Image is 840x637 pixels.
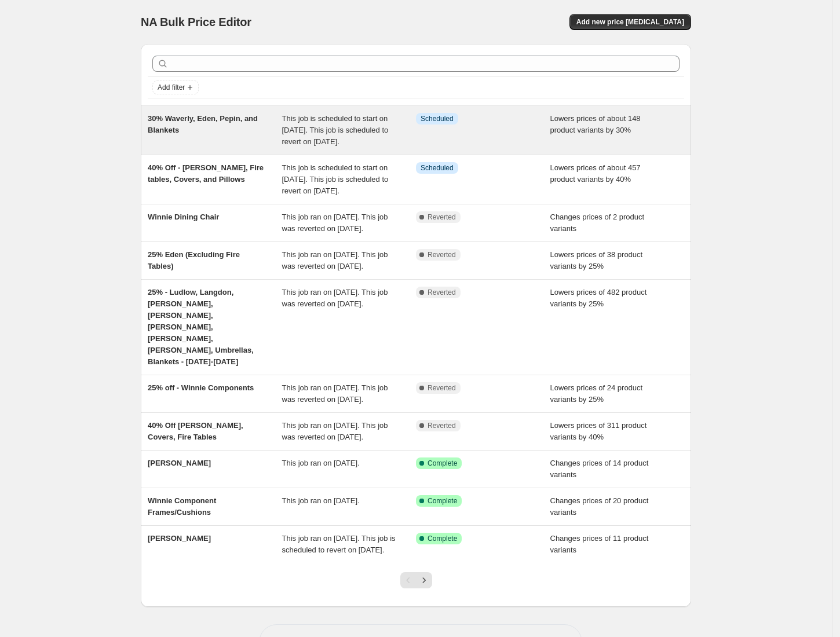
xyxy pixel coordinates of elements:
[282,496,360,505] span: This job ran on [DATE].
[148,496,216,517] span: Winnie Component Frames/Cushions
[282,459,360,467] span: This job ran on [DATE].
[428,288,456,297] span: Reverted
[428,250,456,259] span: Reverted
[400,572,432,588] nav: Pagination
[148,459,211,467] span: [PERSON_NAME]
[158,83,185,92] span: Add filter
[550,250,643,270] span: Lowers prices of 38 product variants by 25%
[421,163,454,173] span: Scheduled
[141,16,251,28] span: NA Bulk Price Editor
[576,17,684,27] span: Add new price [MEDICAL_DATA]
[428,534,457,543] span: Complete
[550,534,649,554] span: Changes prices of 11 product variants
[569,14,691,30] button: Add new price [MEDICAL_DATA]
[428,421,456,430] span: Reverted
[421,114,454,123] span: Scheduled
[428,383,456,393] span: Reverted
[428,213,456,222] span: Reverted
[416,572,432,588] button: Next
[550,459,649,479] span: Changes prices of 14 product variants
[148,383,254,392] span: 25% off - Winnie Components
[148,534,211,543] span: [PERSON_NAME]
[282,213,388,233] span: This job ran on [DATE]. This job was reverted on [DATE].
[282,421,388,441] span: This job ran on [DATE]. This job was reverted on [DATE].
[282,534,396,554] span: This job ran on [DATE]. This job is scheduled to revert on [DATE].
[148,163,264,184] span: 40% Off - [PERSON_NAME], Fire tables, Covers, and Pillows
[282,383,388,404] span: This job ran on [DATE]. This job was reverted on [DATE].
[148,250,240,270] span: 25% Eden (Excluding Fire Tables)
[550,163,641,184] span: Lowers prices of about 457 product variants by 40%
[550,421,647,441] span: Lowers prices of 311 product variants by 40%
[148,114,258,134] span: 30% Waverly, Eden, Pepin, and Blankets
[550,213,645,233] span: Changes prices of 2 product variants
[550,288,647,308] span: Lowers prices of 482 product variants by 25%
[282,114,389,146] span: This job is scheduled to start on [DATE]. This job is scheduled to revert on [DATE].
[148,213,219,221] span: Winnie Dining Chair
[550,383,643,404] span: Lowers prices of 24 product variants by 25%
[148,288,254,366] span: 25% - Ludlow, Langdon, [PERSON_NAME], [PERSON_NAME], [PERSON_NAME], [PERSON_NAME], [PERSON_NAME],...
[428,496,457,506] span: Complete
[282,250,388,270] span: This job ran on [DATE]. This job was reverted on [DATE].
[282,163,389,195] span: This job is scheduled to start on [DATE]. This job is scheduled to revert on [DATE].
[428,459,457,468] span: Complete
[282,288,388,308] span: This job ran on [DATE]. This job was reverted on [DATE].
[550,114,641,134] span: Lowers prices of about 148 product variants by 30%
[148,421,243,441] span: 40% Off [PERSON_NAME], Covers, Fire Tables
[152,80,199,94] button: Add filter
[550,496,649,517] span: Changes prices of 20 product variants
